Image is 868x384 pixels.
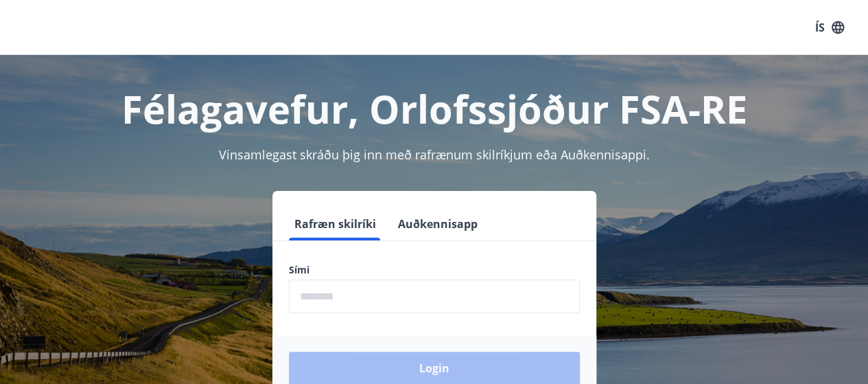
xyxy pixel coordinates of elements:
button: Auðkennisapp [392,207,483,240]
label: Sími [289,263,580,277]
span: Vinsamlegast skráðu þig inn með rafrænum skilríkjum eða Auðkennisappi. [219,146,650,163]
button: ÍS [808,15,852,40]
button: Rafræn skilríki [289,207,382,240]
h1: Félagavefur, Orlofssjóður FSA-RE [16,82,852,135]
